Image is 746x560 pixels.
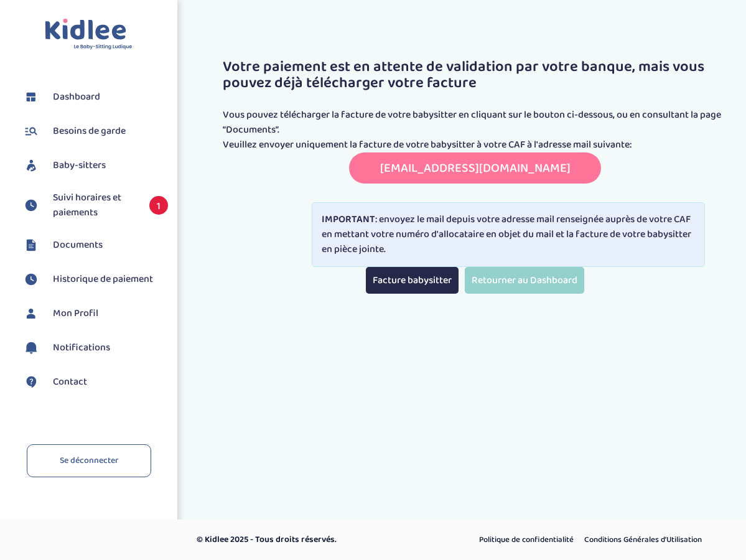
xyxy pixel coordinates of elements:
[53,272,153,287] span: Historique de paiement
[53,340,110,355] span: Notifications
[580,532,706,548] a: Conditions Générales d’Utilisation
[22,190,168,220] a: Suivi horaires et paiements 1
[53,306,98,321] span: Mon Profil
[53,375,87,390] span: Contact
[22,338,168,357] a: Notifications
[22,338,40,357] img: notification.svg
[22,270,40,289] img: suivihoraire.svg
[380,158,571,178] a: [EMAIL_ADDRESS][DOMAIN_NAME]
[22,236,168,254] a: Documents
[312,202,705,267] div: : envoyez le mail depuis votre adresse mail renseignée auprès de votre CAF en mettant votre numér...
[22,270,168,289] a: Historique de paiement
[53,238,103,253] span: Documents
[322,212,375,227] strong: IMPORTANT
[53,90,100,105] span: Dashboard
[223,59,727,92] h3: Votre paiement est en attente de validation par votre banque, mais vous pouvez déjà télécharger v...
[22,373,168,391] a: Contact
[22,236,40,254] img: documents.svg
[22,304,168,323] a: Mon Profil
[22,304,40,323] img: profil.svg
[22,156,168,175] a: Baby-sitters
[366,267,459,294] a: Facture babysitter
[22,156,40,175] img: babysitters.svg
[197,533,426,546] p: © Kidlee 2025 - Tous droits réservés.
[27,444,151,477] a: Se déconnecter
[53,158,106,173] span: Baby-sitters
[45,19,133,50] img: logo.svg
[22,88,40,106] img: dashboard.svg
[22,196,40,215] img: suivihoraire.svg
[22,122,40,141] img: besoin.svg
[149,196,168,215] span: 1
[465,267,584,294] a: Retourner au Dashboard
[53,190,137,220] span: Suivi horaires et paiements
[475,532,578,548] a: Politique de confidentialité
[223,138,727,152] p: Veuillez envoyer uniquement la facture de votre babysitter à votre CAF à l'adresse mail suivante:
[22,122,168,141] a: Besoins de garde
[53,124,126,139] span: Besoins de garde
[223,108,727,138] p: Vous pouvez télécharger la facture de votre babysitter en cliquant sur le bouton ci-dessous, ou e...
[22,373,40,391] img: contact.svg
[22,88,168,106] a: Dashboard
